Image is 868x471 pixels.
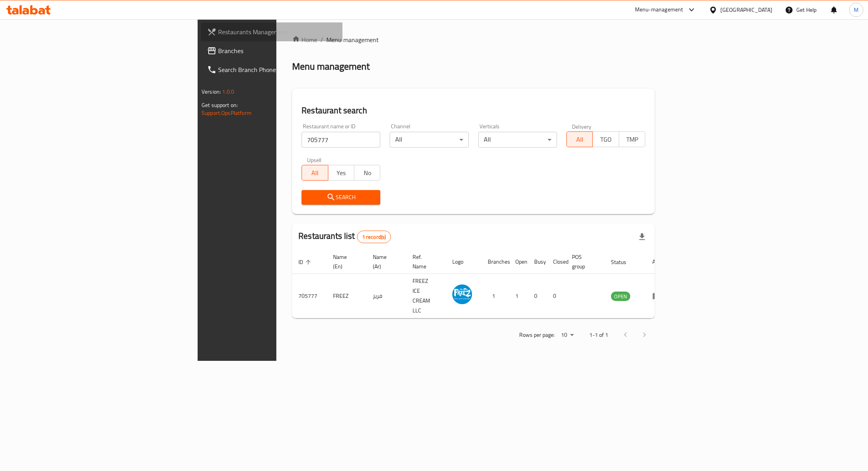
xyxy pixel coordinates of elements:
td: 1 [509,274,528,318]
label: Delivery [572,124,592,129]
td: 1 [481,274,509,318]
a: Branches [201,41,342,60]
span: Branches [218,46,336,55]
span: TGO [596,134,616,145]
a: Search Branch Phone [201,60,342,79]
h2: Restaurants list [298,230,391,243]
span: Search Branch Phone [218,65,336,74]
span: Search [308,192,374,202]
button: TMP [619,131,645,147]
span: 1.0.0 [222,87,234,97]
td: 0 [547,274,566,318]
button: All [302,165,328,181]
div: Export file [633,227,651,246]
span: M [854,6,859,14]
table: enhanced table [292,250,673,318]
div: [GEOGRAPHIC_DATA] [720,6,772,14]
div: All [390,132,468,148]
div: Menu [652,291,667,301]
td: 0 [528,274,547,318]
input: Search for restaurant name or ID.. [302,132,380,148]
td: FREEZ [327,274,366,318]
span: OPEN [611,292,630,301]
img: FREEZ [452,284,472,304]
th: Open [509,250,528,274]
h2: Restaurant search [302,105,645,116]
span: POS group [572,252,595,271]
button: Search [302,190,380,205]
button: Yes [328,165,354,181]
span: Get support on: [202,100,238,110]
a: Support.OpsPlatform [202,108,252,118]
span: Ref. Name [413,252,437,271]
button: No [354,165,380,181]
div: OPEN [611,292,630,301]
div: Rows per page: [558,329,577,341]
span: 1 record(s) [357,233,391,241]
span: Name (En) [333,252,357,271]
span: No [357,167,377,179]
div: All [478,132,557,148]
p: 1-1 of 1 [589,330,608,340]
span: Yes [331,167,351,179]
span: ID [298,257,313,267]
div: Total records count [357,231,391,243]
p: Rows per page: [519,330,555,340]
th: Branches [481,250,509,274]
span: Restaurants Management [218,27,336,37]
span: Name (Ar) [373,252,397,271]
td: فريز [366,274,406,318]
span: Status [611,257,637,267]
label: Upsell [307,157,322,163]
th: Logo [446,250,481,274]
span: All [305,167,325,179]
th: Busy [528,250,547,274]
span: All [570,134,590,145]
span: Menu management [326,35,379,44]
span: TMP [622,134,642,145]
td: FREEZ ICE CREAM LLC [406,274,446,318]
a: Restaurants Management [201,22,342,41]
button: All [566,131,593,147]
th: Closed [547,250,566,274]
nav: breadcrumb [292,35,655,44]
th: Action [646,250,673,274]
button: TGO [592,131,619,147]
span: Version: [202,87,221,97]
div: Menu-management [635,5,683,15]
